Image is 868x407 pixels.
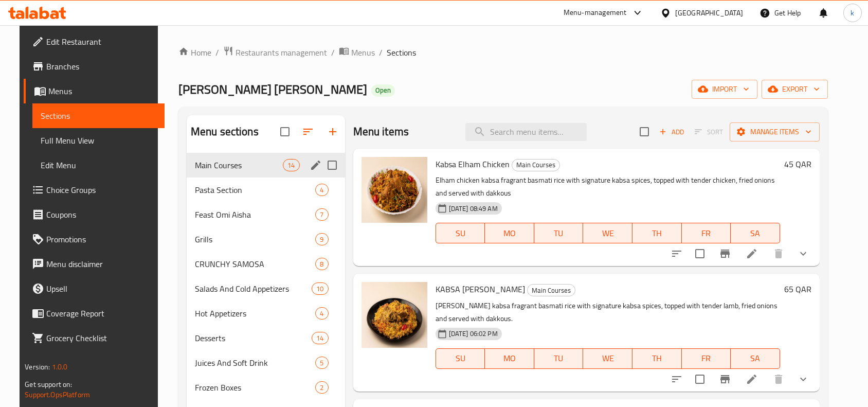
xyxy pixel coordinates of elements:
[730,122,820,141] button: Manage items
[195,184,316,196] div: Pasta Section
[41,110,156,122] span: Sections
[46,282,156,295] span: Upsell
[692,80,757,99] button: import
[564,7,627,19] div: Menu-management
[686,351,727,366] span: FR
[440,351,481,366] span: SU
[436,223,485,243] button: SU
[32,128,165,153] a: Full Menu View
[682,223,731,243] button: FR
[315,307,328,320] div: items
[187,326,345,350] div: Desserts14
[655,124,688,140] span: Add item
[24,326,165,350] a: Grocery Checklist
[731,348,780,369] button: SA
[32,153,165,178] a: Edit Menu
[851,7,854,19] span: k
[187,252,345,276] div: CRUNCHY SAMOSA8
[436,174,780,200] p: Elham chicken kabsa fragrant basmati rice with signature kabsa spices, topped with tender chicken...
[791,367,816,392] button: show more
[312,332,328,344] div: items
[316,358,328,368] span: 5
[41,134,156,147] span: Full Menu View
[195,381,316,394] div: Frozen Boxes
[489,351,530,366] span: MO
[770,83,820,96] span: export
[371,86,395,95] span: Open
[187,301,345,326] div: Hot Appetizers4
[361,157,427,223] img: Kabsa Elham Chicken
[528,285,575,296] span: Main Courses
[25,378,72,391] span: Get support on:
[283,159,299,171] div: items
[25,360,50,374] span: Version:
[24,301,165,326] a: Coverage Report
[46,307,156,320] span: Coverage Report
[637,226,678,241] span: TH
[791,241,816,266] button: show more
[339,46,375,59] a: Menus
[308,157,323,173] button: edit
[195,307,316,320] div: Hot Appetizers
[24,29,165,54] a: Edit Restaurant
[187,202,345,227] div: Feast Omi Aisha7
[215,46,219,59] li: /
[316,383,328,393] span: 2
[534,348,584,369] button: TU
[655,124,688,140] button: Add
[784,282,811,296] h6: 65 QAR
[315,258,328,270] div: items
[682,348,731,369] button: FR
[187,178,345,202] div: Pasta Section4
[485,223,534,243] button: MO
[797,247,809,260] svg: Show Choices
[713,367,737,392] button: Branch-specific-item
[379,46,383,59] li: /
[52,360,68,374] span: 1.0.0
[315,208,328,221] div: items
[25,388,90,401] a: Support.OpsPlatform
[583,348,632,369] button: WE
[195,357,316,369] span: Juices And Soft Drink
[316,235,328,244] span: 9
[187,276,345,301] div: Salads And Cold Appetizers10
[735,351,776,366] span: SA
[387,46,416,59] span: Sections
[187,149,345,404] nav: Menu sections
[512,159,560,171] div: Main Courses
[689,243,711,264] span: Select to update
[41,159,156,171] span: Edit Menu
[445,329,502,339] span: [DATE] 06:02 PM
[191,124,259,139] h2: Menu sections
[274,121,296,143] span: Select all sections
[46,208,156,221] span: Coupons
[178,46,211,59] a: Home
[762,80,828,99] button: export
[187,350,345,375] div: Juices And Soft Drink5
[283,161,299,170] span: 14
[766,241,791,266] button: delete
[700,83,749,96] span: import
[527,284,575,296] div: Main Courses
[46,60,156,73] span: Branches
[24,202,165,227] a: Coupons
[46,258,156,270] span: Menu disclaimer
[637,351,678,366] span: TH
[686,226,727,241] span: FR
[24,227,165,252] a: Promotions
[658,126,685,138] span: Add
[24,178,165,202] a: Choice Groups
[312,333,328,343] span: 14
[320,119,345,144] button: Add section
[223,46,327,59] a: Restaurants management
[632,348,682,369] button: TH
[784,157,811,171] h6: 45 QAR
[664,241,689,266] button: sort-choices
[236,46,327,59] span: Restaurants management
[195,282,312,295] span: Salads And Cold Appetizers
[766,367,791,392] button: delete
[187,153,345,178] div: Main Courses14edit
[436,281,525,297] span: KABSA [PERSON_NAME]
[689,368,711,390] span: Select to update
